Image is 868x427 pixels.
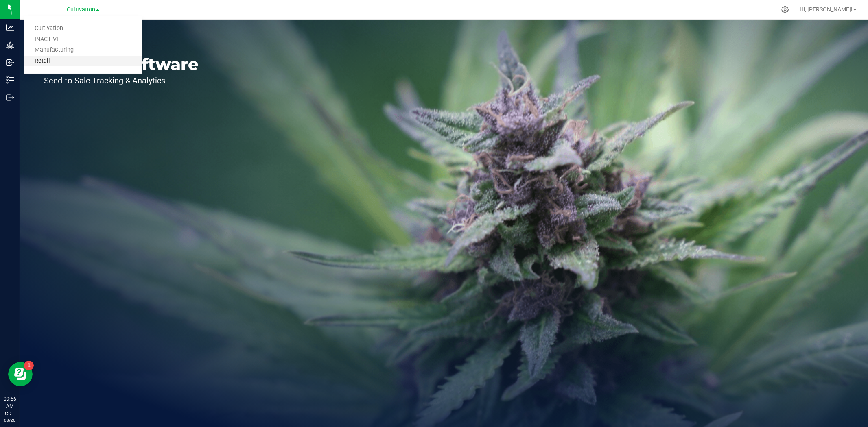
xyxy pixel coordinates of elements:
p: Seed-to-Sale Tracking & Analytics [44,76,199,85]
p: 08/26 [4,417,16,423]
inline-svg: Analytics [6,24,14,32]
inline-svg: Grow [6,41,14,49]
span: Cultivation [67,6,95,13]
span: Hi, [PERSON_NAME]! [800,6,853,13]
iframe: Resource center [8,362,33,386]
a: INACTIVE [24,34,142,45]
a: Manufacturing [24,45,142,56]
inline-svg: Inventory [6,76,14,84]
inline-svg: Outbound [6,94,14,102]
iframe: Resource center unread badge [24,361,34,370]
a: Cultivation [24,23,142,34]
inline-svg: Inbound [6,59,14,67]
div: Manage settings [780,6,790,13]
p: 09:56 AM CDT [4,395,16,417]
a: Retail [24,56,142,67]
